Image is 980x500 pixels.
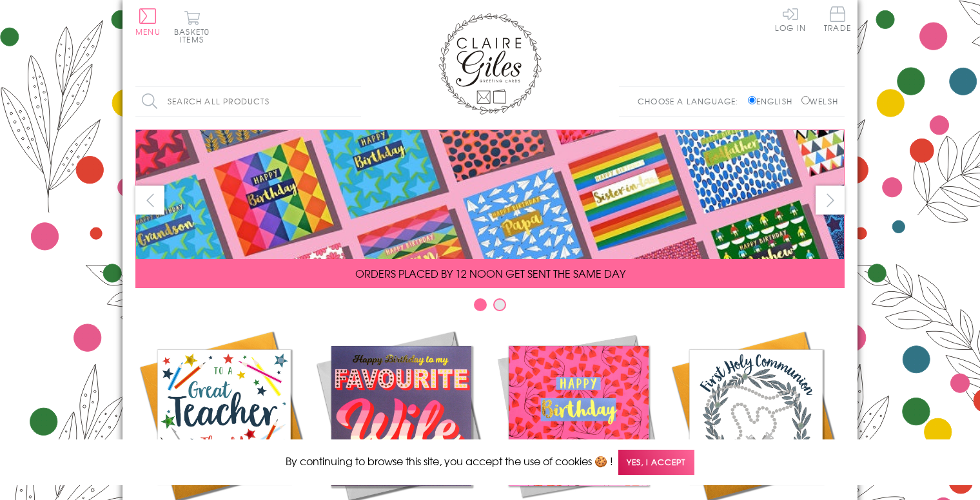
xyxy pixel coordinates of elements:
[135,8,161,35] button: Menu
[135,87,361,116] input: Search all products
[348,87,361,116] input: Search
[174,10,210,43] button: Basket0 items
[801,96,810,104] input: Welsh
[355,265,625,281] span: ORDERS PLACED BY 12 NOON GET SENT THE SAME DAY
[618,450,694,475] span: Yes, I accept
[474,298,487,311] button: Carousel Page 1 (Current Slide)
[135,186,164,215] button: prev
[748,95,799,107] label: English
[493,298,506,311] button: Carousel Page 2
[824,6,851,34] a: Trade
[135,298,845,318] div: Carousel Pagination
[775,6,806,32] a: Log In
[801,95,838,107] label: Welsh
[438,13,542,115] img: Claire Giles Greetings Cards
[748,96,756,104] input: English
[135,26,161,37] span: Menu
[638,95,745,107] p: Choose a language:
[816,186,845,215] button: next
[824,6,851,32] span: Trade
[180,26,210,45] span: 0 items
